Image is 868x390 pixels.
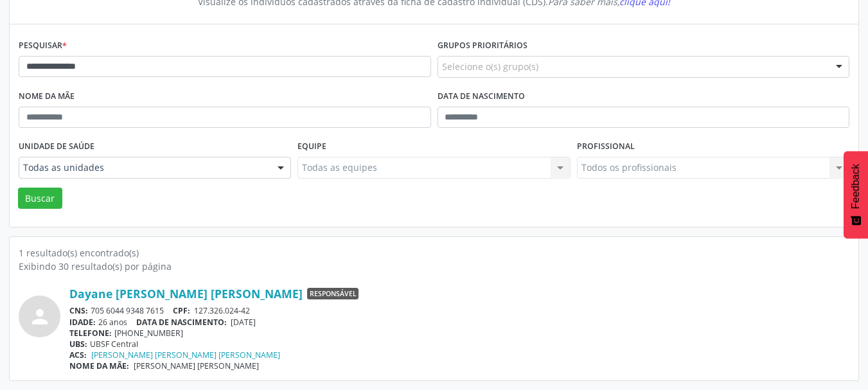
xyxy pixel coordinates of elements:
[69,339,87,350] span: UBS:
[850,164,862,209] span: Feedback
[18,188,62,209] button: Buscar
[307,288,359,299] span: Responsável
[194,305,250,316] span: 127.326.024-42
[19,137,94,157] label: Unidade de saúde
[69,317,96,328] span: IDADE:
[23,161,265,174] span: Todas as unidades
[19,36,67,56] label: Pesquisar
[173,305,190,316] span: CPF:
[19,246,849,260] div: 1 resultado(s) encontrado(s)
[69,317,849,328] div: 26 anos
[69,305,849,316] div: 705 6044 9348 7615
[136,317,227,328] span: DATA DE NASCIMENTO:
[28,305,51,328] i: person
[69,339,849,350] div: UBSF Central
[231,317,256,328] span: [DATE]
[577,137,635,157] label: Profissional
[844,151,868,238] button: Feedback - Mostrar pesquisa
[69,287,303,301] a: Dayane [PERSON_NAME] [PERSON_NAME]
[134,360,259,371] span: [PERSON_NAME] [PERSON_NAME]
[297,137,326,157] label: Equipe
[442,60,538,73] span: Selecione o(s) grupo(s)
[69,328,112,339] span: TELEFONE:
[69,328,849,339] div: [PHONE_NUMBER]
[438,36,527,56] label: Grupos prioritários
[69,350,87,360] span: ACS:
[91,350,280,360] a: [PERSON_NAME] [PERSON_NAME] [PERSON_NAME]
[19,260,849,273] div: Exibindo 30 resultado(s) por página
[438,87,525,107] label: Data de nascimento
[19,87,75,107] label: Nome da mãe
[69,305,88,316] span: CNS:
[69,360,129,371] span: NOME DA MÃE:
